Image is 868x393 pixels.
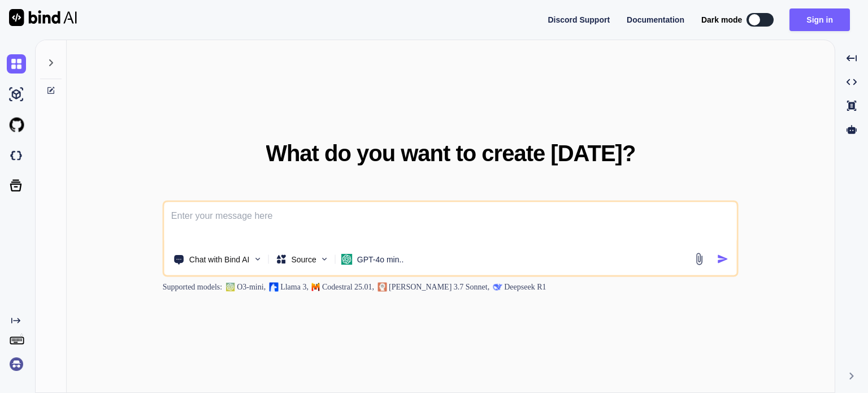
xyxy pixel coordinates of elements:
[7,115,26,135] img: githubLight
[269,282,278,291] img: Llama2
[377,282,387,291] img: claude
[341,253,353,265] img: GPT-4o mini
[237,281,266,292] p: O3-mini,
[693,253,706,266] img: attachment
[280,281,309,292] p: Llama 3,
[627,14,684,26] button: Documentation
[701,14,742,25] span: Dark mode
[322,281,374,292] p: Codestral 25.01,
[627,15,684,24] span: Documentation
[9,9,77,26] img: Bind AI
[357,253,403,265] p: GPT-4o min..
[225,282,235,291] img: GPT-4
[253,254,262,264] img: Pick Tools
[7,85,26,104] img: ai-studio
[548,15,610,24] span: Discord Support
[320,254,329,264] img: Pick Models
[266,140,635,165] span: What do you want to create [DATE]?
[163,281,222,292] p: Supported models:
[789,8,850,31] button: Sign in
[504,281,546,292] p: Deepseek R1
[493,282,502,291] img: claude
[7,355,26,374] img: signin
[548,14,610,26] button: Discord Support
[717,253,729,265] img: icon
[189,253,250,265] p: Chat with Bind AI
[389,281,489,292] p: [PERSON_NAME] 3.7 Sonnet,
[7,146,26,165] img: darkCloudIdeIcon
[7,54,26,74] img: chat
[291,253,316,265] p: Source
[312,283,320,291] img: Mistral-AI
